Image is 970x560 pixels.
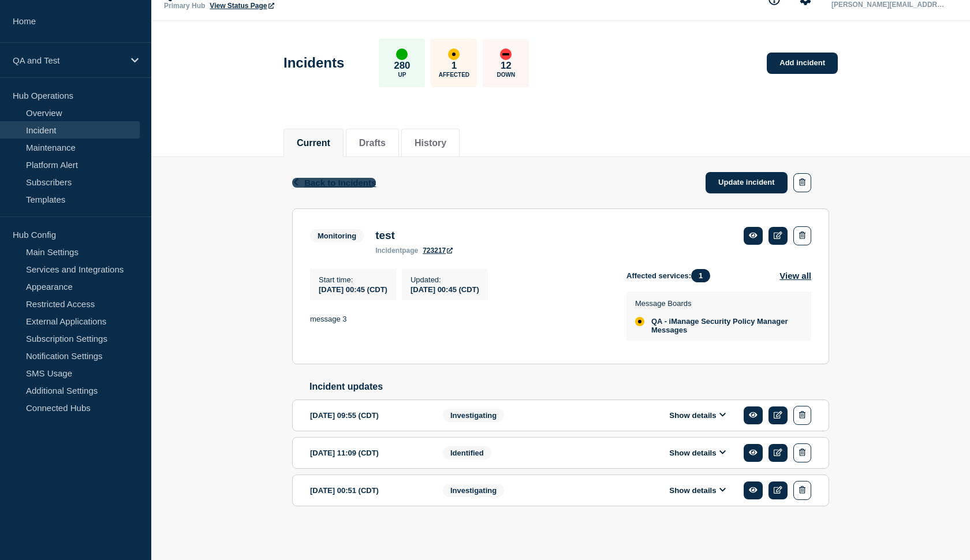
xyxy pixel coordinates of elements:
[310,314,608,324] p: message 3
[666,486,729,495] button: Show details
[164,2,205,10] p: Primary Hub
[411,284,479,294] div: [DATE] 00:45 (CDT)
[635,299,800,308] p: Message Boards
[310,481,426,500] div: [DATE] 00:51 (CDT)
[829,1,949,9] p: [PERSON_NAME][EMAIL_ADDRESS][PERSON_NAME][DOMAIN_NAME]
[635,317,644,326] div: affected
[292,178,376,188] button: Back to Incidents
[691,269,710,282] span: 1
[666,448,729,458] button: Show details
[411,275,479,284] p: Updated :
[501,60,512,72] p: 12
[452,60,457,72] p: 1
[767,53,838,74] a: Add incident
[398,72,406,78] p: Up
[448,48,460,60] div: affected
[439,72,469,78] p: Affected
[706,172,788,193] a: Update incident
[304,178,376,188] span: Back to Incidents
[500,48,512,60] div: down
[359,138,386,148] button: Drafts
[375,229,453,242] h3: test
[309,382,829,392] h2: Incident updates
[497,72,516,78] p: Down
[443,446,491,460] span: Identified
[415,138,446,148] button: History
[396,48,408,60] div: up
[319,275,387,284] p: Start time :
[651,317,800,334] span: QA - iManage Security Policy Manager Messages
[297,138,330,148] button: Current
[310,229,364,242] span: Monitoring
[310,443,426,462] div: [DATE] 11:09 (CDT)
[666,410,729,420] button: Show details
[443,409,504,422] span: Investigating
[283,55,344,71] h1: Incidents
[423,247,453,255] a: 723217
[210,2,274,10] a: View Status Page
[319,285,387,294] span: [DATE] 00:45 (CDT)
[779,269,811,282] button: View all
[443,484,504,497] span: Investigating
[310,406,426,425] div: [DATE] 09:55 (CDT)
[375,247,402,255] span: incident
[13,55,124,65] p: QA and Test
[626,269,716,282] span: Affected services:
[394,60,410,72] p: 280
[375,247,418,255] p: page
